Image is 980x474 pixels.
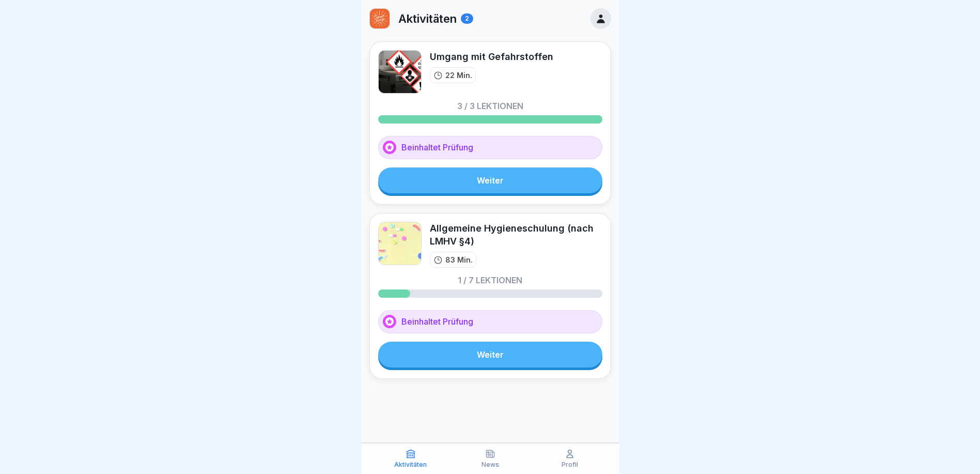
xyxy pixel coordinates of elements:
[481,461,499,468] p: News
[378,310,602,333] div: Beinhaltet Prüfung
[378,222,422,265] img: keporxd7e2fe1yz451s804y5.png
[461,13,473,24] div: 2
[370,9,390,28] img: hyd4fwiyd0kscnnk0oqga2v1.png
[445,70,472,81] p: 22 Min.
[394,461,427,468] p: Aktivitäten
[378,50,422,94] img: ro33qf0i8ndaw7nkfv0stvse.png
[457,102,523,110] p: 3 / 3 Lektionen
[378,167,602,193] a: Weiter
[430,50,553,63] div: Umgang mit Gefahrstoffen
[430,222,602,248] div: Allgemeine Hygieneschulung (nach LMHV §4)
[562,461,578,468] p: Profil
[378,342,602,368] a: Weiter
[378,136,602,159] div: Beinhaltet Prüfung
[458,276,522,284] p: 1 / 7 Lektionen
[445,254,473,265] p: 83 Min.
[398,12,457,25] p: Aktivitäten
